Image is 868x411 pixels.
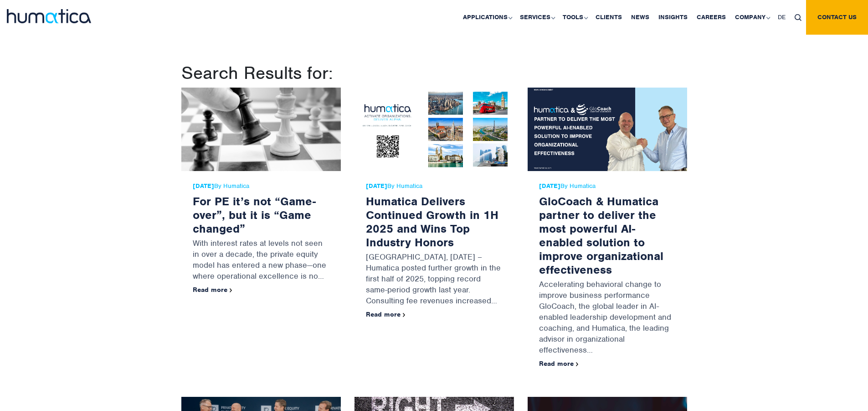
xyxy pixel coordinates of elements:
[193,182,329,190] span: By Humatica
[539,182,560,190] strong: [DATE]
[366,310,406,318] a: Read more
[366,249,503,311] p: [GEOGRAPHIC_DATA], [DATE] – Humatica posted further growth in the first half of 2025, topping rec...
[193,235,329,286] p: With interest rates at levels not seen in over a decade, the private equity model has entered a n...
[539,359,579,368] a: Read more
[366,194,498,250] a: Humatica Delivers Continued Growth in 1H 2025 and Wins Top Industry Honors
[778,13,786,21] span: DE
[7,9,91,23] img: logo
[539,194,663,277] a: GloCoach & Humatica partner to deliver the most powerful AI-enabled solution to improve organizat...
[193,194,316,236] a: For PE it’s not “Game-over”, but it is “Game changed”
[576,362,579,366] img: arrowicon
[193,182,214,190] strong: [DATE]
[193,286,232,294] a: Read more
[354,88,514,171] img: Humatica Delivers Continued Growth in 1H 2025 and Wins Top Industry Honors
[181,62,687,84] h1: Search Results for:
[230,288,232,292] img: arrowicon
[539,276,676,360] p: Accelerating behavioral change to improve business performance GloCoach, the global leader in AI-...
[181,88,341,171] img: For PE it’s not “Game-over”, but it is “Game changed”
[366,182,387,190] strong: [DATE]
[366,182,503,190] span: By Humatica
[539,182,676,190] span: By Humatica
[795,14,801,21] img: search_icon
[403,313,406,317] img: arrowicon
[528,88,687,171] img: GloCoach & Humatica partner to deliver the most powerful AI-enabled solution to improve organizat...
